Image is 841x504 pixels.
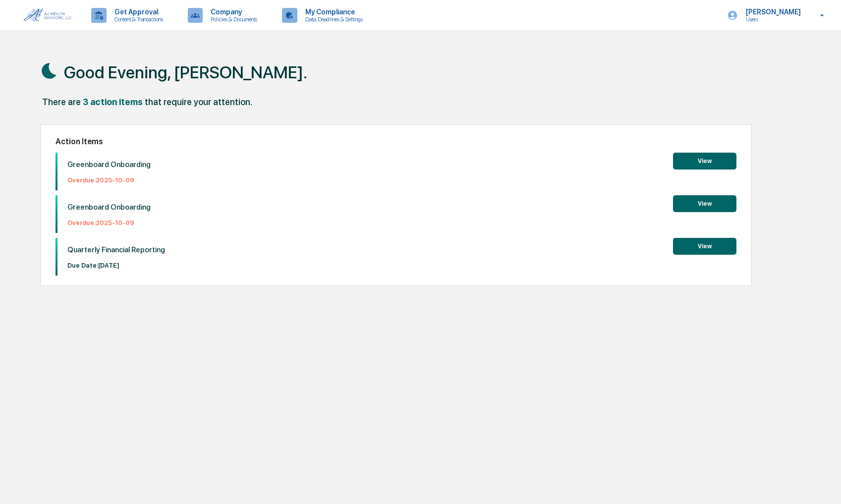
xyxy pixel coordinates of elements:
p: Greenboard Onboarding [67,160,151,169]
a: View [673,198,736,208]
div: that require your attention. [145,97,252,107]
button: View [673,153,736,169]
div: 3 action items [83,97,143,107]
a: View [673,241,736,250]
button: View [673,195,736,212]
p: Quarterly Financial Reporting [67,245,165,254]
p: Company [203,8,262,16]
p: Get Approval [107,8,168,16]
p: My Compliance [297,8,368,16]
p: Content & Transactions [107,16,168,23]
img: logo [24,8,71,22]
p: Overdue: 2025-10-09 [67,176,151,184]
p: Data, Deadlines & Settings [297,16,368,23]
button: View [673,238,736,255]
div: There are [42,97,81,107]
p: Due Date: [DATE] [67,262,165,269]
h2: Action Items [56,137,737,146]
p: Policies & Documents [203,16,262,23]
a: View [673,156,736,165]
p: [PERSON_NAME] [738,8,806,16]
p: Users [738,16,806,23]
h1: Good Evening, [PERSON_NAME]. [64,62,307,82]
p: Overdue: 2025-10-09 [67,219,151,226]
p: Greenboard Onboarding [67,203,151,212]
